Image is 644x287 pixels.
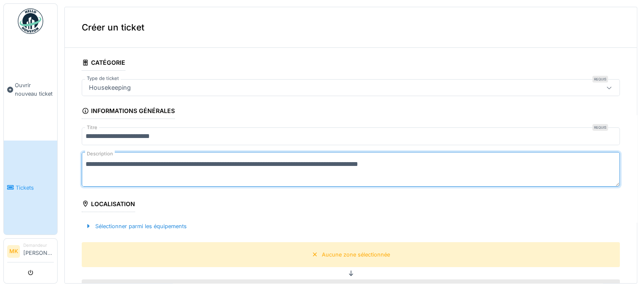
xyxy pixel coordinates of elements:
a: Ouvrir nouveau ticket [4,39,57,141]
div: Housekeeping [86,83,134,92]
div: Créer un ticket [65,7,637,48]
li: [PERSON_NAME] [23,242,54,260]
span: Tickets [16,184,54,192]
div: Requis [592,124,608,131]
div: Demandeur [23,242,54,248]
div: Catégorie [82,56,125,71]
div: Localisation [82,198,135,212]
label: Type de ticket [85,75,121,82]
div: Sélectionner parmi les équipements [82,221,190,232]
label: Titre [85,124,99,131]
li: MK [7,245,20,258]
a: MK Demandeur[PERSON_NAME] [7,242,54,262]
img: Badge_color-CXgf-gQk.svg [18,8,43,34]
div: Aucune zone sélectionnée [322,251,390,259]
div: Informations générales [82,105,175,119]
div: Requis [592,76,608,83]
label: Description [85,149,115,159]
span: Ouvrir nouveau ticket [15,81,54,97]
a: Tickets [4,141,57,235]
